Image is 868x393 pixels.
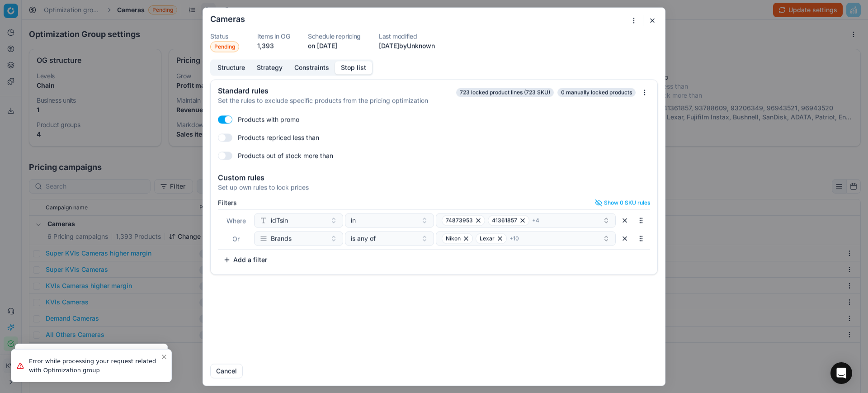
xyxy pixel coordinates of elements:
[210,15,245,23] h2: Cameras
[251,61,288,74] button: Strategy
[379,41,435,50] p: [DATE] by Unknown
[271,234,292,243] span: Brands
[210,364,243,378] button: Cancel
[446,235,461,242] span: Nikon
[212,61,251,74] button: Structure
[210,41,239,52] span: Pending
[557,88,636,97] span: 0 manually locked products
[351,234,376,243] span: is any of
[218,174,650,181] div: Custom rules
[595,199,650,206] button: Show 0 SKU rules
[271,216,288,225] span: idTsin
[226,217,246,224] span: Where
[492,217,517,224] span: 41361857
[436,231,616,246] button: NikonLexar+10
[480,235,495,242] span: Lexar
[218,87,454,94] div: Standard rules
[232,235,240,242] span: Or
[218,199,237,206] label: Filters
[351,216,356,225] span: in
[238,115,299,124] label: Products with promo
[379,33,435,39] dt: Last modified
[308,42,337,49] span: on [DATE]
[456,88,554,97] span: 723 locked product lines (723 SKU)
[238,133,319,142] label: Products repriced less than
[210,33,239,39] dt: Status
[218,183,650,192] div: Set up own rules to lock prices
[335,61,372,74] button: Stop list
[288,61,335,74] button: Constraints
[218,96,454,105] div: Set the rules to exclude specific products from the pricing optimization
[532,217,539,224] span: + 4
[436,213,616,227] button: 7487395341361857+4
[308,33,361,39] dt: Schedule repricing
[257,42,274,49] span: 1,393
[238,151,333,160] label: Products out of stock more than
[446,217,473,224] span: 74873953
[218,252,273,267] button: Add a filter
[257,33,290,39] dt: Items in OG
[509,235,519,242] span: + 10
